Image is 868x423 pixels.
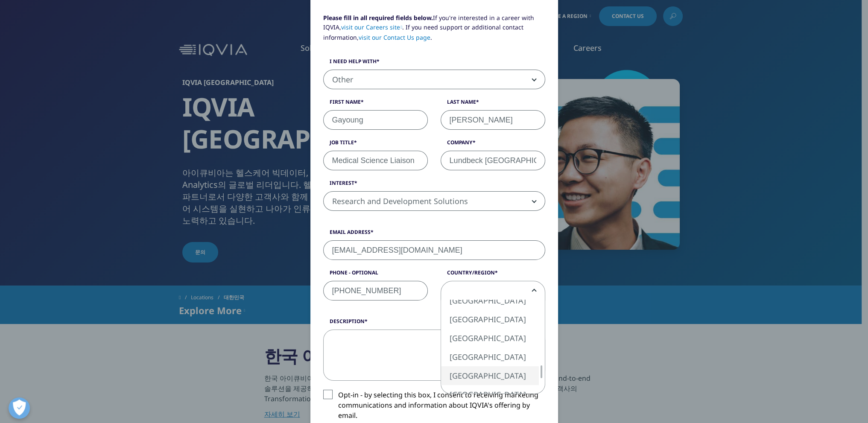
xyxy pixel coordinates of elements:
li: [GEOGRAPHIC_DATA] [441,347,539,366]
label: Country/Region [441,269,545,281]
span: Other [323,70,545,89]
li: [GEOGRAPHIC_DATA] [441,291,539,310]
label: Phone - Optional [323,269,428,281]
li: [GEOGRAPHIC_DATA] [441,310,539,329]
label: Job Title [323,139,428,151]
label: Interest [323,179,545,191]
span: Other [324,70,545,90]
li: [GEOGRAPHIC_DATA] [441,366,539,385]
button: 개방형 기본 설정 [9,397,30,419]
label: Company [441,139,545,151]
li: [GEOGRAPHIC_DATA] [441,329,539,347]
span: Research and Development Solutions [323,191,545,211]
li: [GEOGRAPHIC_DATA] [441,385,539,404]
label: Description [323,318,545,330]
a: visit our Careers site [341,23,403,31]
label: I need help with [323,58,545,70]
label: First Name [323,98,428,110]
span: Research and Development Solutions [324,192,545,211]
p: If you're interested in a career with IQVIA, . If you need support or additional contact informat... [323,13,545,49]
label: Email Address [323,228,545,240]
label: Last Name [441,98,545,110]
strong: Please fill in all required fields below. [323,14,433,22]
a: visit our Contact Us page [359,33,430,41]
